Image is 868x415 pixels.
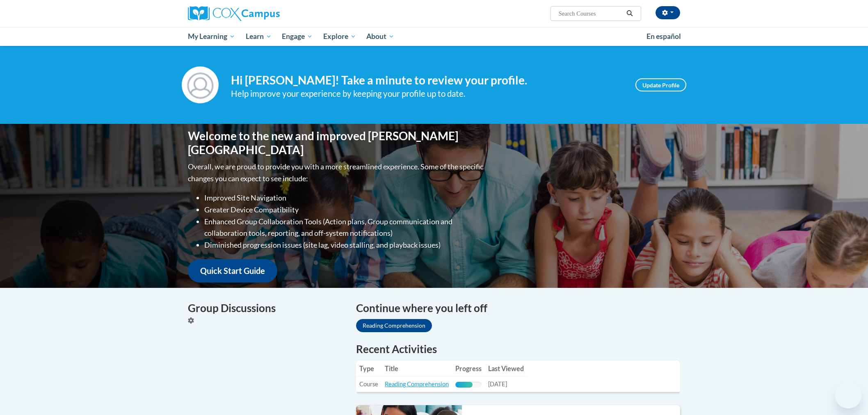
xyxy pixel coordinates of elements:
[323,32,356,41] span: Explore
[381,360,452,377] th: Title
[356,342,680,356] h1: Recent Activities
[204,216,485,239] li: Enhanced Group Collaboration Tools (Action plans, Group communication and collaboration tools, re...
[188,300,344,316] h4: Group Discussions
[558,9,624,18] input: Search Courses
[231,87,623,100] div: Help improve your experience by keeping your profile up to date.
[646,32,681,41] span: En español
[318,27,361,46] a: Explore
[635,78,686,91] a: Update Profile
[361,27,400,46] a: About
[188,259,277,283] a: Quick Start Guide
[656,6,680,19] button: Account Settings
[366,32,394,41] span: About
[176,27,692,46] div: Main menu
[835,382,861,408] iframe: Button to launch messaging window
[188,6,344,21] a: Cox Campus
[188,161,485,185] p: Overall, we are proud to provide you with a more streamlined experience. Some of the specific cha...
[641,28,686,45] a: En español
[455,382,473,388] div: Progress, %
[485,360,527,377] th: Last Viewed
[452,360,485,377] th: Progress
[182,66,219,103] img: Profile Image
[385,381,449,388] a: Reading Comprehension
[356,360,381,377] th: Type
[204,204,485,216] li: Greater Device Compatibility
[282,32,313,41] span: Engage
[204,192,485,204] li: Improved Site Navigation
[246,32,272,41] span: Learn
[356,319,432,332] a: Reading Comprehension
[356,300,680,316] h4: Continue where you left off
[188,32,235,41] span: My Learning
[204,239,485,251] li: Diminished progression issues (site lag, video stalling, and playback issues)
[188,6,280,21] img: Cox Campus
[188,129,485,157] h1: Welcome to the new and improved [PERSON_NAME][GEOGRAPHIC_DATA]
[624,9,636,18] button: Search
[359,381,378,388] span: Course
[276,27,318,46] a: Engage
[183,27,240,46] a: My Learning
[488,381,507,388] span: [DATE]
[231,73,623,87] h4: Hi [PERSON_NAME]! Take a minute to review your profile.
[240,27,277,46] a: Learn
